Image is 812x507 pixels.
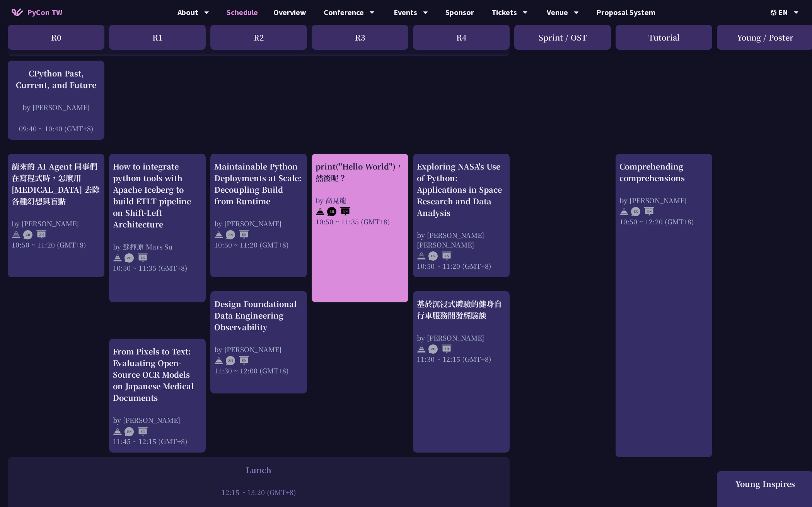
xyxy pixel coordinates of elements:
div: R3 [312,25,408,50]
a: CPython Past, Current, and Future by [PERSON_NAME] 09:40 ~ 10:40 (GMT+8) [12,68,101,133]
img: ZHZH.38617ef.svg [428,344,452,354]
img: svg+xml;base64,PHN2ZyB4bWxucz0iaHR0cDovL3d3dy53My5vcmcvMjAwMC9zdmciIHdpZHRoPSIyNCIgaGVpZ2h0PSIyNC... [214,356,223,365]
div: Exploring NASA's Use of Python: Applications in Space Research and Data Analysis [417,161,506,219]
a: Design Foundational Data Engineering Observability by [PERSON_NAME] 11:30 ~ 12:00 (GMT+8) [214,298,303,387]
div: 10:50 ~ 11:35 (GMT+8) [316,217,404,226]
div: 12:15 ~ 13:20 (GMT+8) [12,487,506,497]
div: by 高見龍 [316,195,404,205]
div: 09:40 ~ 10:40 (GMT+8) [12,124,101,133]
a: How to integrate python tools with Apache Iceberg to build ETLT pipeline on Shift-Left Architectu... [113,161,202,296]
img: ENEN.5a408d1.svg [631,207,654,216]
img: svg+xml;base64,PHN2ZyB4bWxucz0iaHR0cDovL3d3dy53My5vcmcvMjAwMC9zdmciIHdpZHRoPSIyNCIgaGVpZ2h0PSIyNC... [214,230,223,239]
div: 請來的 AI Agent 同事們在寫程式時，怎麼用 [MEDICAL_DATA] 去除各種幻想與盲點 [12,161,101,207]
a: print("Hello World")，然後呢？ by 高見龍 10:50 ~ 11:35 (GMT+8) [316,161,404,296]
div: 10:50 ~ 11:35 (GMT+8) [113,263,202,273]
div: Comprehending comprehensions [619,161,708,184]
img: Home icon of PyCon TW 2025 [12,8,23,16]
a: Maintainable Python Deployments at Scale: Decoupling Build from Runtime by [PERSON_NAME] 10:50 ~ ... [214,161,303,271]
a: 請來的 AI Agent 同事們在寫程式時，怎麼用 [MEDICAL_DATA] 去除各種幻想與盲點 by [PERSON_NAME] 10:50 ~ 11:20 (GMT+8) [12,161,101,271]
div: Lunch [12,464,506,476]
img: ZHEN.371966e.svg [226,356,249,365]
img: ENEN.5a408d1.svg [226,230,249,239]
div: by [PERSON_NAME] [12,102,101,112]
div: Young Inspires [721,478,810,490]
a: Comprehending comprehensions by [PERSON_NAME] 10:50 ~ 12:20 (GMT+8) [619,161,708,451]
img: ZHEN.371966e.svg [125,253,148,263]
div: 11:30 ~ 12:15 (GMT+8) [417,354,506,364]
div: R0 [8,25,104,50]
span: PyCon TW [27,7,62,18]
a: 基於沉浸式體驗的健身自行車服務開發經驗談 by [PERSON_NAME] 11:30 ~ 12:15 (GMT+8) [417,298,506,446]
img: ZHZH.38617ef.svg [23,230,46,239]
a: Exploring NASA's Use of Python: Applications in Space Research and Data Analysis by [PERSON_NAME]... [417,161,506,271]
div: 10:50 ~ 12:20 (GMT+8) [619,217,708,226]
div: by [PERSON_NAME] [113,415,202,425]
div: by [PERSON_NAME] [417,333,506,343]
img: svg+xml;base64,PHN2ZyB4bWxucz0iaHR0cDovL3d3dy53My5vcmcvMjAwMC9zdmciIHdpZHRoPSIyNCIgaGVpZ2h0PSIyNC... [417,251,426,261]
div: by [PERSON_NAME] [619,195,708,205]
div: by [PERSON_NAME] [214,344,303,354]
div: by [PERSON_NAME] [PERSON_NAME] [417,230,506,249]
div: 11:30 ~ 12:00 (GMT+8) [214,366,303,375]
img: svg+xml;base64,PHN2ZyB4bWxucz0iaHR0cDovL3d3dy53My5vcmcvMjAwMC9zdmciIHdpZHRoPSIyNCIgaGVpZ2h0PSIyNC... [417,344,426,354]
a: PyCon TW [4,3,70,22]
div: by 蘇揮原 Mars Su [113,242,202,251]
div: Tutorial [616,25,712,50]
img: svg+xml;base64,PHN2ZyB4bWxucz0iaHR0cDovL3d3dy53My5vcmcvMjAwMC9zdmciIHdpZHRoPSIyNCIgaGVpZ2h0PSIyNC... [113,427,122,436]
div: Sprint / OST [514,25,611,50]
div: R2 [210,25,307,50]
img: svg+xml;base64,PHN2ZyB4bWxucz0iaHR0cDovL3d3dy53My5vcmcvMjAwMC9zdmciIHdpZHRoPSIyNCIgaGVpZ2h0PSIyNC... [316,207,325,216]
div: 11:45 ~ 12:15 (GMT+8) [113,436,202,446]
div: CPython Past, Current, and Future [12,68,101,91]
img: ENEN.5a408d1.svg [428,251,452,261]
img: svg+xml;base64,PHN2ZyB4bWxucz0iaHR0cDovL3d3dy53My5vcmcvMjAwMC9zdmciIHdpZHRoPSIyNCIgaGVpZ2h0PSIyNC... [12,230,21,239]
div: print("Hello World")，然後呢？ [316,161,404,184]
div: 10:50 ~ 11:20 (GMT+8) [417,261,506,271]
div: From Pixels to Text: Evaluating Open-Source OCR Models on Japanese Medical Documents [113,346,202,404]
img: svg+xml;base64,PHN2ZyB4bWxucz0iaHR0cDovL3d3dy53My5vcmcvMjAwMC9zdmciIHdpZHRoPSIyNCIgaGVpZ2h0PSIyNC... [113,253,122,263]
div: 10:50 ~ 11:20 (GMT+8) [214,240,303,249]
div: by [PERSON_NAME] [12,219,101,228]
div: Design Foundational Data Engineering Observability [214,298,303,333]
img: ENEN.5a408d1.svg [125,427,148,436]
div: R4 [413,25,510,50]
a: From Pixels to Text: Evaluating Open-Source OCR Models on Japanese Medical Documents by [PERSON_N... [113,346,202,446]
div: 基於沉浸式體驗的健身自行車服務開發經驗談 [417,298,506,321]
div: by [PERSON_NAME] [214,219,303,228]
img: Locale Icon [771,10,778,15]
div: How to integrate python tools with Apache Iceberg to build ETLT pipeline on Shift-Left Architecture [113,161,202,230]
div: 10:50 ~ 11:20 (GMT+8) [12,240,101,249]
img: ZHEN.371966e.svg [327,207,350,216]
div: Maintainable Python Deployments at Scale: Decoupling Build from Runtime [214,161,303,207]
div: R1 [109,25,206,50]
img: svg+xml;base64,PHN2ZyB4bWxucz0iaHR0cDovL3d3dy53My5vcmcvMjAwMC9zdmciIHdpZHRoPSIyNCIgaGVpZ2h0PSIyNC... [619,207,629,216]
